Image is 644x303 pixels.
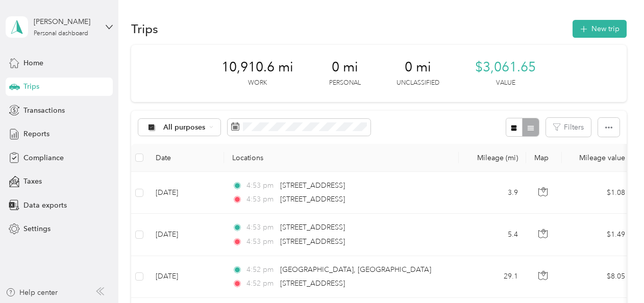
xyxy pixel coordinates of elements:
[546,118,591,137] button: Filters
[475,59,536,75] span: $3,061.65
[459,172,526,214] td: 3.9
[23,58,43,68] span: Home
[147,172,224,214] td: [DATE]
[23,129,49,139] span: Reports
[246,264,276,275] span: 4:52 pm
[6,287,58,298] button: Help center
[280,265,431,274] span: [GEOGRAPHIC_DATA], [GEOGRAPHIC_DATA]
[405,59,431,75] span: 0 mi
[163,124,206,131] span: All purposes
[332,59,358,75] span: 0 mi
[280,223,345,232] span: [STREET_ADDRESS]
[280,181,345,190] span: [STREET_ADDRESS]
[246,236,276,247] span: 4:53 pm
[246,278,276,289] span: 4:52 pm
[246,194,276,205] span: 4:53 pm
[526,144,562,172] th: Map
[147,144,224,172] th: Date
[147,214,224,256] td: [DATE]
[573,20,627,38] button: New trip
[23,81,39,92] span: Trips
[459,214,526,256] td: 5.4
[246,180,276,191] span: 4:53 pm
[397,79,439,88] p: Unclassified
[280,237,345,246] span: [STREET_ADDRESS]
[221,59,293,75] span: 10,910.6 mi
[459,144,526,172] th: Mileage (mi)
[459,256,526,298] td: 29.1
[23,200,67,211] span: Data exports
[562,144,633,172] th: Mileage value
[329,79,361,88] p: Personal
[587,246,644,303] iframe: Everlance-gr Chat Button Frame
[224,144,459,172] th: Locations
[562,214,633,256] td: $1.49
[34,31,88,37] div: Personal dashboard
[280,195,345,204] span: [STREET_ADDRESS]
[496,79,515,88] p: Value
[23,176,42,187] span: Taxes
[246,222,276,233] span: 4:53 pm
[562,256,633,298] td: $8.05
[131,23,158,34] h1: Trips
[280,279,345,288] span: [STREET_ADDRESS]
[23,105,65,116] span: Transactions
[34,16,97,27] div: [PERSON_NAME]
[23,223,51,234] span: Settings
[562,172,633,214] td: $1.08
[23,153,64,163] span: Compliance
[248,79,267,88] p: Work
[147,256,224,298] td: [DATE]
